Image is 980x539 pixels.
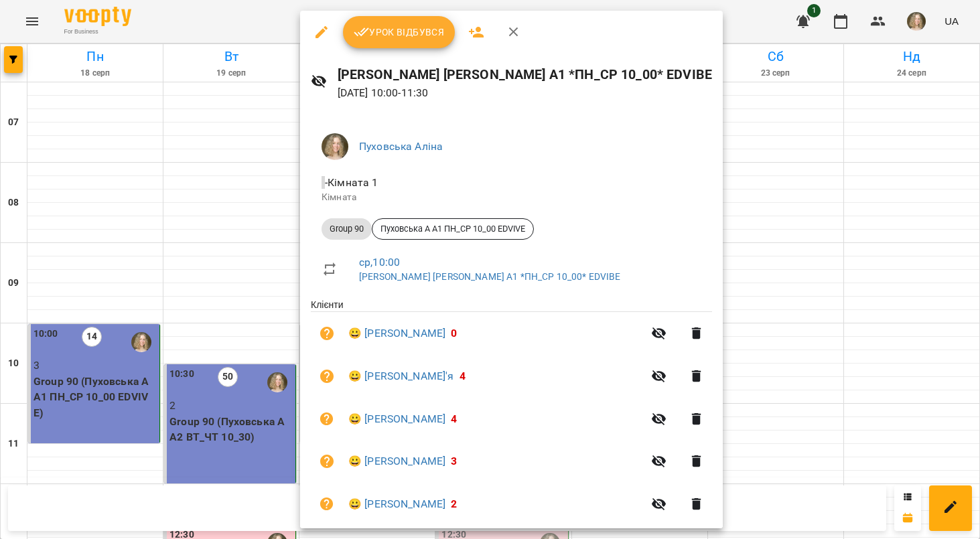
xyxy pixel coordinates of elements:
span: Пуховська А А1 ПН_СР 10_00 EDVIVE [372,223,533,235]
p: Кімната [322,191,701,204]
span: 3 [451,455,457,467]
p: [DATE] 10:00 - 11:30 [338,85,713,101]
img: 08679fde8b52750a6ba743e232070232.png [322,133,348,160]
a: 😀 [PERSON_NAME] [348,325,445,341]
button: Візит ще не сплачено. Додати оплату? [311,488,343,520]
span: 2 [451,497,457,510]
button: Візит ще не сплачено. Додати оплату? [311,317,343,350]
span: 4 [451,412,457,425]
a: ср , 10:00 [359,256,400,268]
button: Візит ще не сплачено. Додати оплату? [311,445,343,477]
div: Пуховська А А1 ПН_СР 10_00 EDVIVE [372,218,534,240]
button: Візит ще не сплачено. Додати оплату? [311,360,343,392]
a: 😀 [PERSON_NAME] [348,453,445,469]
a: Пуховська Аліна [359,140,443,153]
a: 😀 [PERSON_NAME]'я [348,368,454,384]
a: [PERSON_NAME] [PERSON_NAME] А1 *ПН_СР 10_00* EDVIBE [359,271,621,282]
button: Урок відбувся [343,16,456,48]
span: - Кімната 1 [322,176,381,189]
span: 0 [451,327,457,339]
span: Урок відбувся [354,24,445,40]
a: 😀 [PERSON_NAME] [348,411,445,427]
button: Візит ще не сплачено. Додати оплату? [311,403,343,435]
span: Group 90 [322,223,372,235]
h6: [PERSON_NAME] [PERSON_NAME] А1 *ПН_СР 10_00* EDVIBE [338,64,713,85]
span: 4 [460,370,466,382]
a: 😀 [PERSON_NAME] [348,496,445,512]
